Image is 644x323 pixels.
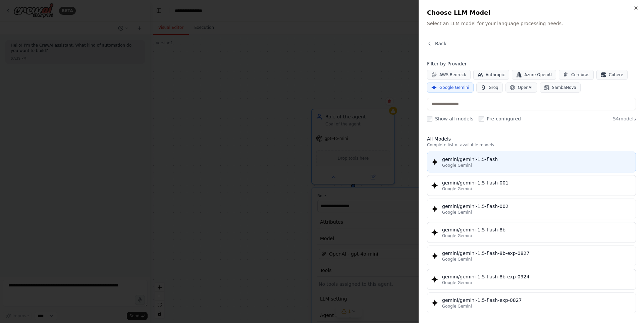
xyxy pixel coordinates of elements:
div: gemini/gemini-1.5-flash [442,156,632,163]
div: gemini/gemini-1.5-flash-8b [442,226,632,233]
span: Google Gemini [442,280,472,285]
span: Cerebras [571,72,589,77]
button: gemini/gemini-1.5-flash-001Google Gemini [427,175,636,196]
button: Google Gemini [427,83,474,93]
span: AWS Bedrock [439,72,466,77]
h2: Choose LLM Model [427,8,636,17]
span: Google Gemini [439,85,469,90]
span: OpenAI [518,85,533,90]
label: Pre-configured [479,115,521,122]
button: Cohere [596,70,628,80]
span: Google Gemini [442,257,472,262]
label: Show all models [427,115,473,122]
button: gemini/gemini-1.5-flash-8bGoogle Gemini [427,222,636,243]
input: Show all models [427,116,432,121]
button: OpenAI [505,83,537,93]
button: Azure OpenAI [512,70,556,80]
span: Google Gemini [442,186,472,192]
button: gemini/gemini-1.5-flash-exp-0827Google Gemini [427,292,636,313]
span: Google Gemini [442,210,472,215]
button: SambaNova [540,83,581,93]
span: SambaNova [552,85,576,90]
div: gemini/gemini-1.5-flash-8b-exp-0924 [442,273,632,280]
span: Anthropic [486,72,505,77]
div: gemini/gemini-1.5-flash-exp-0827 [442,297,632,304]
div: gemini/gemini-1.5-flash-001 [442,179,632,186]
p: Complete list of available models [427,142,636,148]
span: Google Gemini [442,163,472,168]
button: Anthropic [473,70,509,80]
span: Groq [489,85,498,90]
button: gemini/gemini-1.5-flash-002Google Gemini [427,199,636,219]
h3: All Models [427,136,636,142]
button: Back [427,40,446,47]
span: Google Gemini [442,233,472,238]
button: gemini/gemini-1.5-flash-8b-exp-0827Google Gemini [427,246,636,266]
button: gemini/gemini-1.5-flash-8b-exp-0924Google Gemini [427,269,636,290]
button: Groq [476,83,503,93]
span: 54 models [613,115,636,122]
button: gemini/gemini-1.5-flashGoogle Gemini [427,152,636,172]
span: Azure OpenAI [524,72,552,77]
button: AWS Bedrock [427,70,471,80]
span: Cohere [609,72,623,77]
div: gemini/gemini-1.5-flash-002 [442,203,632,210]
span: Back [435,40,446,47]
p: Select an LLM model for your language processing needs. [427,20,636,27]
h4: Filter by Provider [427,60,636,67]
button: Cerebras [559,70,594,80]
div: gemini/gemini-1.5-flash-8b-exp-0827 [442,250,632,257]
span: Google Gemini [442,304,472,309]
input: Pre-configured [479,116,484,121]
